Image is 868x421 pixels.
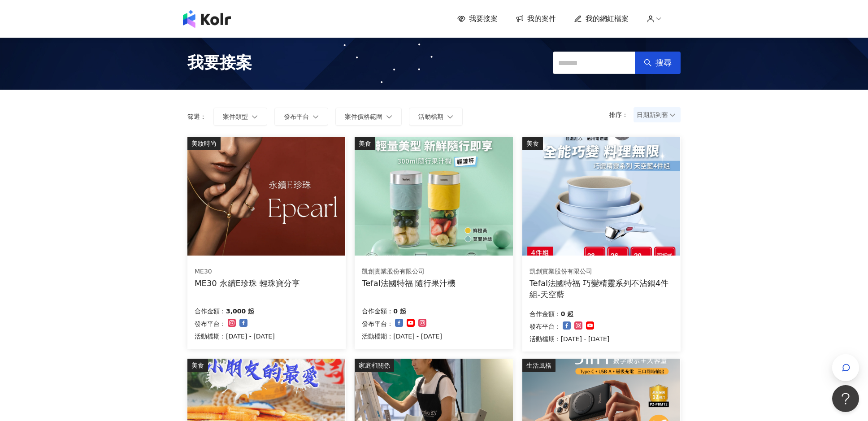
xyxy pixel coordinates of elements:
[586,14,629,24] span: 我的網紅檔案
[561,308,574,319] p: 0 起
[226,306,254,317] p: 3,000 起
[644,59,652,67] span: search
[195,331,275,342] p: 活動檔期：[DATE] - [DATE]
[469,14,498,24] span: 我要接案
[529,278,673,300] div: Tefal法國特福 巧變精靈系列不沾鍋4件組-天空藍
[574,14,629,24] a: 我的網紅檔案
[195,318,226,329] p: 發布平台：
[335,108,402,126] button: 案件價格範圍
[609,111,634,118] p: 排序：
[362,318,393,329] p: 發布平台：
[635,52,681,74] button: 搜尋
[345,113,382,120] span: 案件價格範圍
[362,278,456,289] div: Tefal法國特福 隨行果汁機
[457,14,498,24] a: 我要接案
[529,334,610,344] p: 活動檔期：[DATE] - [DATE]
[637,108,677,122] span: 日期新到舊
[529,321,561,332] p: 發布平台：
[409,108,463,126] button: 活動檔期
[274,108,328,126] button: 發布平台
[355,137,375,150] div: 美食
[213,108,267,126] button: 案件類型
[655,58,672,68] span: 搜尋
[832,385,859,412] iframe: Help Scout Beacon - Open
[355,359,394,372] div: 家庭和關係
[522,359,556,372] div: 生活風格
[522,137,680,256] img: Tefal法國特福 巧變精靈系列不沾鍋4件組 開團
[187,52,252,74] span: 我要接案
[284,113,309,120] span: 發布平台
[362,331,442,342] p: 活動檔期：[DATE] - [DATE]
[187,113,206,120] p: 篩選：
[393,306,406,317] p: 0 起
[362,267,456,276] div: 凱創實業股份有限公司
[355,137,512,256] img: Tefal法國特福 隨行果汁機開團
[223,113,248,120] span: 案件類型
[195,278,300,289] div: ME30 永續E珍珠 輕珠寶分享
[183,10,231,28] img: logo
[527,14,556,24] span: 我的案件
[418,113,443,120] span: 活動檔期
[529,308,561,319] p: 合作金額：
[516,14,556,24] a: 我的案件
[187,137,221,150] div: 美妝時尚
[529,267,673,276] div: 凱創實業股份有限公司
[187,137,345,256] img: ME30 永續E珍珠 系列輕珠寶
[522,137,543,150] div: 美食
[195,267,300,276] div: ME30
[362,306,393,317] p: 合作金額：
[187,359,208,372] div: 美食
[195,306,226,317] p: 合作金額：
